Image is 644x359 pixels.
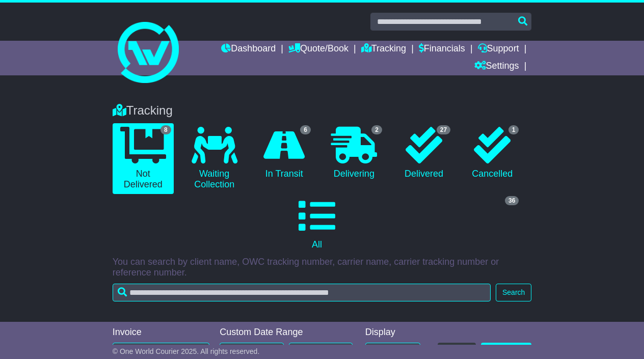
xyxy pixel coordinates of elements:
a: 8 Not Delivered [113,123,174,194]
div: Tracking [108,103,537,118]
a: Settings [474,58,519,75]
div: Display [365,327,420,338]
span: 1 [508,125,519,134]
a: Quote/Book [288,41,348,58]
div: Invoice [113,327,210,338]
span: © One World Courier 2025. All rights reserved. [113,347,260,355]
a: 6 In Transit [255,123,313,183]
a: Dashboard [221,41,276,58]
span: 8 [160,125,171,134]
p: You can search by client name, OWC tracking number, carrier name, carrier tracking number or refe... [113,257,532,279]
span: 6 [300,125,311,134]
a: Support [478,41,519,58]
a: 36 All [113,194,522,254]
span: 27 [437,125,450,134]
span: 2 [371,125,382,134]
a: Tracking [361,41,406,58]
div: Custom Date Range [220,327,353,338]
button: Search [496,284,531,301]
a: 1 Cancelled [463,123,521,183]
a: 27 Delivered [395,123,453,183]
a: 2 Delivering [324,123,385,183]
a: Waiting Collection [184,123,245,194]
a: Financials [419,41,465,58]
span: 36 [505,196,519,205]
